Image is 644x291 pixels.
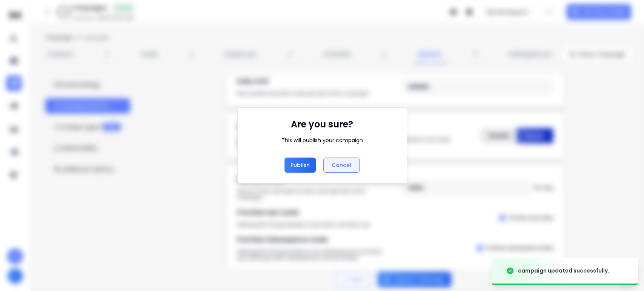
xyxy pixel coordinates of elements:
[291,118,353,130] h1: Are you sure?
[518,267,609,274] div: campaign updated successfully.
[284,158,316,173] button: Publish
[281,136,363,144] div: This will publish your campaign
[323,158,360,173] button: Cancel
